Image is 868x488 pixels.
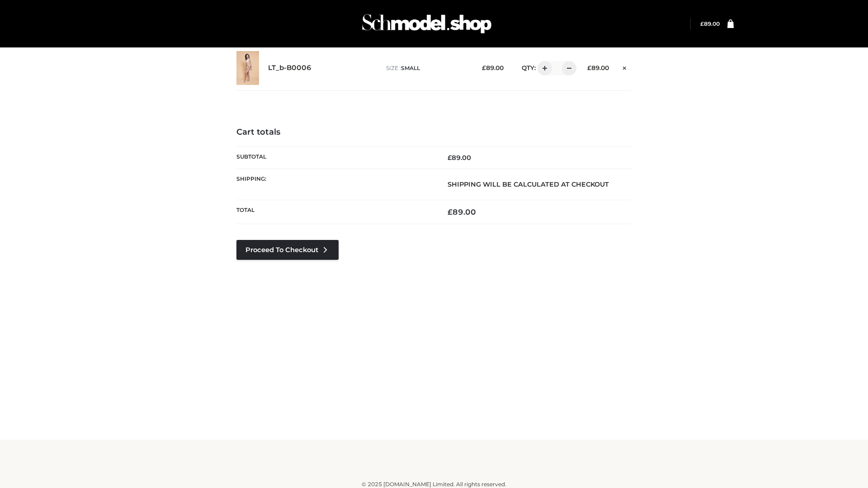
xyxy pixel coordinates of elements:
[448,154,452,162] span: £
[268,64,311,72] a: LT_b-B0006
[448,180,609,188] strong: Shipping will be calculated at checkout
[513,61,573,75] div: QTY:
[448,207,453,216] span: £
[236,200,434,224] th: Total
[482,64,504,71] bdi: 89.00
[401,65,420,71] span: SMALL
[448,207,476,216] bdi: 89.00
[700,20,704,27] span: £
[587,64,591,71] span: £
[587,64,609,71] bdi: 89.00
[618,61,632,73] a: Remove this item
[386,64,468,72] p: size :
[236,51,259,85] img: LT_b-B0006 - SMALL
[359,6,495,42] img: Schmodel Admin 964
[700,20,720,27] bdi: 89.00
[236,169,434,200] th: Shipping:
[236,146,434,169] th: Subtotal
[236,240,339,260] a: Proceed to Checkout
[700,20,720,27] a: £89.00
[448,154,471,162] bdi: 89.00
[482,64,486,71] span: £
[236,127,632,137] h4: Cart totals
